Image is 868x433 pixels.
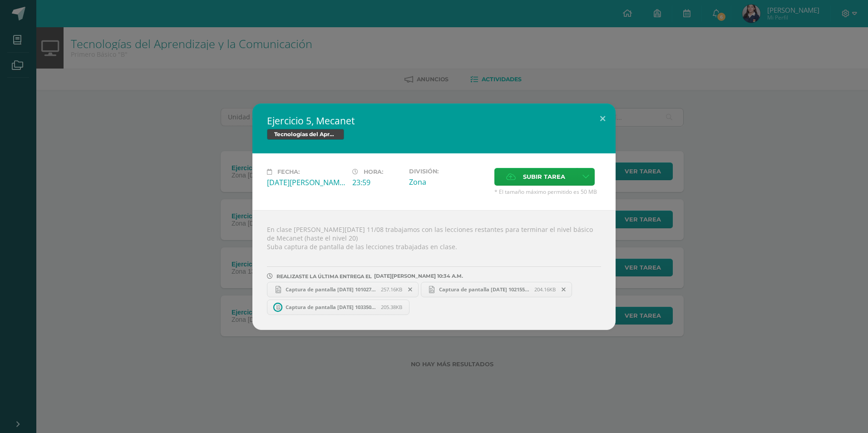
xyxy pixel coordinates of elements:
span: * El tamaño máximo permitido es 50 MB [494,188,601,196]
span: Fecha: [277,168,300,175]
span: [DATE][PERSON_NAME] 10:34 A.M. [372,276,463,276]
label: División: [409,168,487,175]
span: Captura de pantalla [DATE] 102155.png [434,286,534,293]
div: Zona [409,177,487,187]
a: Captura de pantalla [DATE] 101027.png 257.16KB [267,282,419,297]
span: Hora: [364,168,383,175]
span: Captura de pantalla [DATE] 101027.png [281,286,381,293]
span: Subir tarea [523,168,565,185]
h2: Ejercicio 5, Mecanet [267,114,601,127]
div: [DATE][PERSON_NAME] [267,177,345,187]
span: Captura de pantalla [DATE] 103350.png [281,304,381,310]
span: Tecnologías del Aprendizaje y la Comunicación [267,129,344,140]
button: Close (Esc) [590,103,616,134]
span: REALIZASTE LA ÚLTIMA ENTREGA EL [276,273,372,280]
span: 204.16KB [534,286,556,293]
span: Remover entrega [403,285,418,295]
span: 257.16KB [381,286,402,293]
a: Captura de pantalla [DATE] 103350.png 205.38KB [267,300,409,315]
span: 205.38KB [381,304,402,310]
a: Captura de pantalla [DATE] 102155.png 204.16KB [421,282,572,297]
div: En clase [PERSON_NAME][DATE] 11/08 trabajamos con las lecciones restantes para terminar el nivel ... [252,210,616,330]
div: 23:59 [352,177,402,187]
span: Remover entrega [556,285,572,295]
